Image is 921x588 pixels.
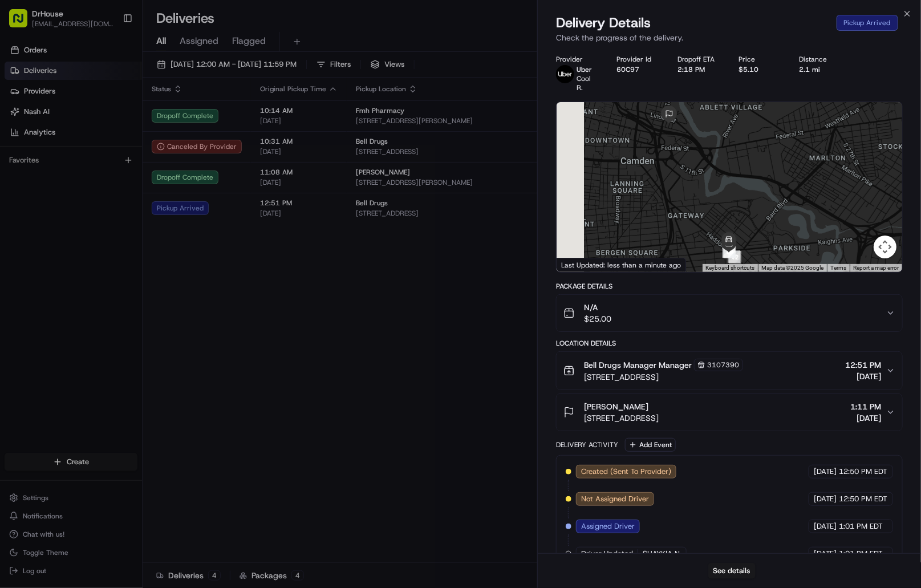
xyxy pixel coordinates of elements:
a: Report a map error [853,265,899,271]
span: Map data ©2025 Google [761,265,823,271]
img: 1732323095091-59ea418b-cfe3-43c8-9ae0-d0d06d6fd42c [24,109,44,129]
span: 1:01 PM EDT [839,549,883,559]
div: Last Updated: less than a minute ago [557,258,686,272]
p: Check the progress of the delivery. [556,32,903,43]
span: [DATE] [814,521,837,532]
span: [DATE] [814,494,837,504]
button: [PERSON_NAME][STREET_ADDRESS]1:11 PM[DATE] [557,394,902,431]
span: Assigned Driver [581,521,635,532]
button: Bell Drugs Manager Manager3107390[STREET_ADDRESS]12:51 PM[DATE] [557,352,902,390]
button: See details [708,563,756,579]
span: Bell Drugs Manager Manager [584,359,692,371]
div: Package Details [556,282,903,291]
span: [DATE] [814,549,837,559]
span: Uber [577,65,592,74]
div: Price [739,55,781,64]
div: Delivery Activity [556,440,618,449]
span: $25.00 [584,313,611,325]
span: 12:50 PM EDT [839,467,888,477]
a: Open this area in Google Maps (opens a new window) [559,257,597,272]
img: Google [559,257,597,272]
span: API Documentation [108,224,183,236]
div: Location Details [556,339,903,348]
div: We're available if you need us! [51,120,157,129]
span: 12:50 PM EDT [839,494,888,504]
span: 1:11 PM [851,401,882,412]
span: Created (Sent To Provider) [581,467,671,477]
a: 💻API Documentation [92,220,188,240]
button: N/A$25.00 [557,295,902,331]
div: $5.10 [739,65,781,74]
p: Welcome 👋 [11,46,208,64]
div: 💻 [96,225,106,234]
a: Powered byPylon [80,252,138,261]
div: Provider [556,55,599,64]
button: 60C97 [617,65,640,74]
img: 1736555255976-a54dd68f-1ca7-489b-9aae-adbdc363a1c4 [23,177,32,186]
div: 2.1 mi [800,65,842,74]
button: Add Event [625,438,676,452]
span: [STREET_ADDRESS] [584,371,743,383]
img: Nash [11,11,34,34]
span: Pylon [113,252,138,261]
a: Terms [830,265,846,271]
span: [DATE] [846,371,882,382]
img: uber-new-logo.jpeg [556,65,574,83]
span: [PERSON_NAME] [PERSON_NAME] [35,177,151,186]
img: 1736555255976-a54dd68f-1ca7-489b-9aae-adbdc363a1c4 [11,109,32,129]
span: [DATE] [160,177,183,186]
span: [DATE] [814,467,837,477]
div: Distance [800,55,842,64]
div: Dropoff ETA [677,55,720,64]
span: 1:01 PM EDT [839,521,883,532]
span: SHAYKIA N. [643,549,681,559]
button: Map camera controls [874,236,896,258]
span: 12:51 PM [846,359,882,371]
div: Past conversations [11,148,73,157]
span: [DATE] [851,412,882,424]
div: Provider Id [617,55,660,64]
span: 3107390 [707,360,739,370]
span: Knowledge Base [23,224,87,236]
button: See all [177,146,208,160]
span: [STREET_ADDRESS] [584,412,659,424]
button: Start new chat [194,112,208,126]
span: [PERSON_NAME] [584,401,648,412]
span: Cool R. [577,74,591,92]
div: 2:18 PM [677,65,720,74]
button: Keyboard shortcuts [705,264,754,272]
input: Clear [30,74,188,86]
span: N/A [584,302,611,313]
div: Start new chat [51,109,187,120]
span: Not Assigned Driver [581,494,649,504]
span: Delivery Details [556,14,651,32]
span: Driver Updated [581,549,633,559]
a: 📗Knowledge Base [7,220,92,240]
div: 📗 [11,225,21,234]
img: Dianne Alexi Soriano [11,166,30,184]
span: • [153,177,157,186]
